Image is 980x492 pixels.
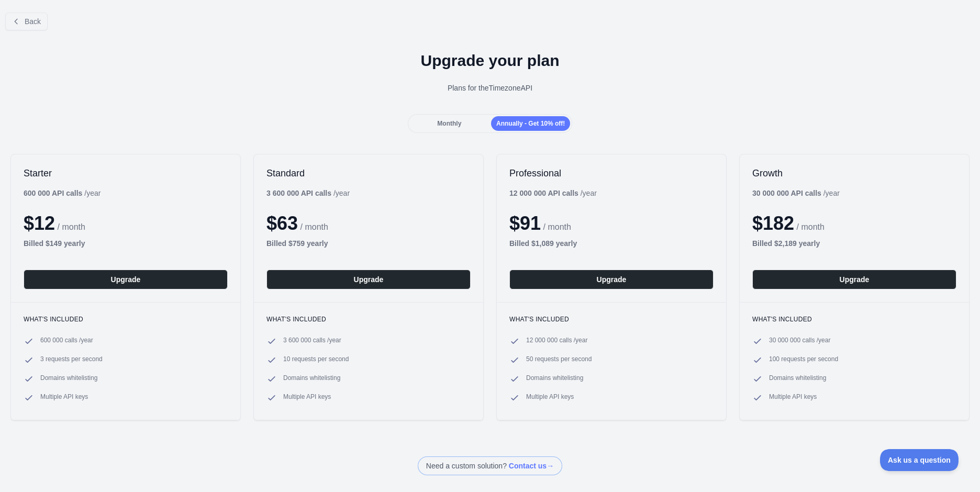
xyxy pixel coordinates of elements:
h2: Standard [266,167,471,180]
div: / year [752,188,840,198]
h2: Growth [752,167,956,180]
h2: Professional [509,167,714,180]
span: $ 182 [752,213,794,234]
span: $ 91 [509,213,541,234]
b: 30 000 000 API calls [752,189,821,197]
b: 12 000 000 API calls [509,189,578,197]
iframe: Toggle Customer Support [880,449,959,471]
div: / year [509,188,597,198]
